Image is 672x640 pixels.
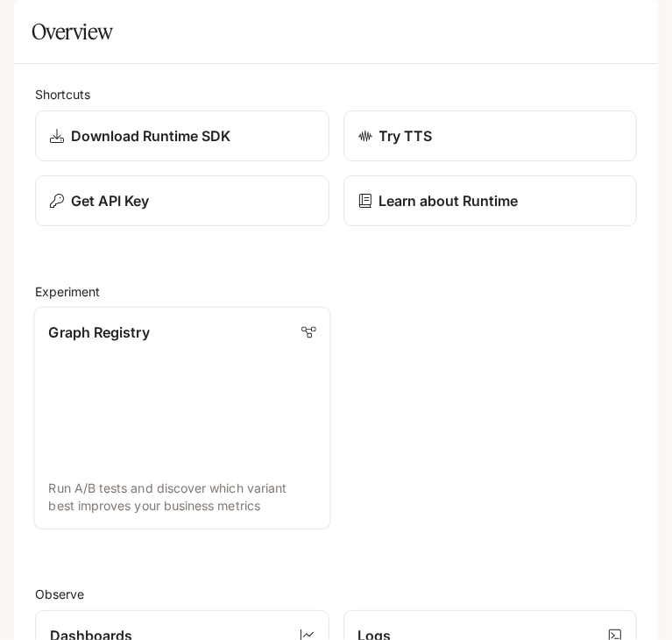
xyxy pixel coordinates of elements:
p: Download Runtime SDK [71,125,230,146]
h2: Experiment [35,282,637,301]
a: Graph RegistryRun A/B tests and discover which variant best improves your business metrics [33,307,330,530]
h2: Observe [35,585,637,603]
button: Get API Key [35,175,329,226]
p: Run A/B tests and discover which variant best improves your business metrics [48,479,315,514]
h2: Shortcuts [35,85,637,103]
p: Learn about Runtime [379,190,519,211]
a: Download Runtime SDK [35,110,329,161]
a: Learn about Runtime [343,175,638,226]
p: Graph Registry [48,322,149,343]
a: Try TTS [343,110,638,161]
p: Get API Key [71,190,149,211]
h1: Overview [32,14,113,49]
p: Try TTS [379,125,433,146]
